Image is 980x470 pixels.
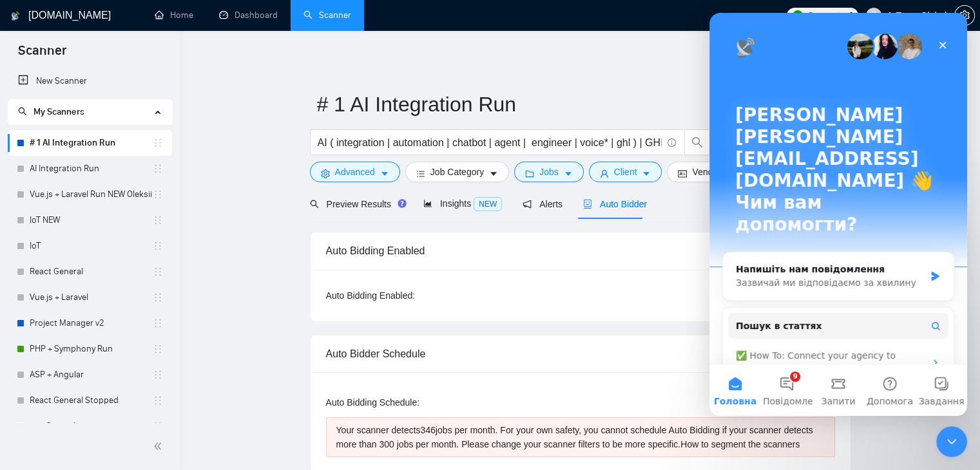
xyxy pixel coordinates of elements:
span: Insights [423,198,502,209]
img: upwork-logo.png [793,10,803,21]
span: notification [523,200,532,209]
li: New Scanner [8,68,172,94]
button: barsJob Categorycaret-down [405,162,509,182]
li: React General [8,259,172,285]
span: My Scanners [34,106,84,117]
span: holder [153,395,163,406]
span: holder [153,421,163,431]
li: asp General [8,413,172,439]
a: ASP + Angular [30,362,153,388]
span: user [869,11,878,20]
span: holder [153,138,163,148]
div: Tooltip anchor [396,198,408,209]
span: holder [153,370,163,380]
span: My Scanners [18,106,84,117]
a: IoT [30,233,153,259]
button: idcardVendorcaret-down [667,162,745,182]
span: Preview Results [310,199,403,209]
a: homeHome [155,10,193,21]
iframe: Intercom live chat [709,13,967,416]
span: holder [153,164,163,174]
span: bars [416,169,425,178]
span: search [18,107,27,116]
li: IoT [8,233,172,259]
span: holder [153,318,163,328]
span: caret-down [642,169,651,178]
img: logo [11,6,20,26]
a: Vue.js + Laravel Run NEW Oleksii [30,182,153,207]
span: holder [153,189,163,200]
span: Auto Bidder [583,199,647,209]
div: Auto Bidding Schedule: [326,395,495,409]
span: Jobs [539,165,559,179]
a: How to segment the scanners [680,439,800,449]
span: holder [153,292,163,303]
button: search [684,129,710,155]
input: Search Freelance Jobs... [318,135,662,151]
li: # 1 AI Integration Run [8,130,172,156]
span: NEW [474,197,502,211]
button: folderJobscaret-down [514,162,584,182]
input: Scanner name... [317,88,825,120]
a: Project Manager v2 [30,310,153,336]
span: Job Category [430,165,484,179]
a: React General Stopped [30,388,153,413]
li: PHP + Symphony Run [8,336,172,362]
iframe: Intercom live chat [936,426,967,457]
li: Vue.js + Laravel Run NEW Oleksii [8,182,172,207]
span: Connects: [807,8,846,23]
li: IoT NEW [8,207,172,233]
a: IoT NEW [30,207,153,233]
div: Your scanner detects 346 jobs per month. For your own safety, you cannot schedule Auto Bidding if... [336,423,825,451]
span: caret-down [489,169,498,178]
button: userClientcaret-down [589,162,662,182]
a: React General [30,259,153,285]
a: PHP + Symphony Run [30,336,153,362]
li: React General Stopped [8,388,172,413]
span: holder [153,241,163,251]
span: double-left [153,440,166,453]
span: user [600,169,609,178]
span: Alerts [523,199,562,209]
span: search [310,200,319,209]
span: idcard [678,169,687,178]
a: searchScanner [303,10,351,21]
a: AI Integration Run [30,156,153,182]
span: caret-down [564,169,573,178]
span: robot [583,200,592,209]
span: holder [153,215,163,225]
span: Advanced [335,165,375,179]
span: Scanner [8,41,77,68]
span: setting [321,169,330,178]
div: Auto Bidder Schedule [326,335,835,372]
li: Project Manager v2 [8,310,172,336]
span: holder [153,267,163,277]
li: Vue.js + Laravel [8,285,172,310]
div: Auto Bidding Enabled: [326,288,495,303]
span: Vendor [692,165,720,179]
span: 6 [849,8,854,23]
a: setting [954,10,975,21]
li: ASP + Angular [8,362,172,388]
span: folder [525,169,534,178]
span: search [685,136,709,148]
a: dashboardDashboard [219,10,278,21]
